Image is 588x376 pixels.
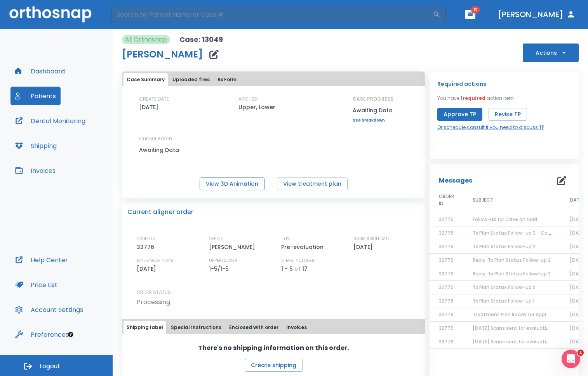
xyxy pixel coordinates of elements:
[578,350,584,356] span: 1
[570,216,586,223] span: [DATE]
[10,62,70,80] button: Dashboard
[281,257,315,264] p: STEPS INCLUDED
[137,264,159,273] p: [DATE]
[281,264,293,273] p: 1 - 5
[209,235,223,242] p: OFFICE
[439,270,454,277] span: 32776
[209,264,231,273] p: 1-5/1-5
[473,197,493,204] span: SUBJECT
[10,161,60,180] button: Invoices
[281,242,326,252] p: Pre-evaluation
[570,197,582,204] span: DATE
[168,321,224,334] button: Special Instructions
[570,230,586,236] span: [DATE]
[124,73,168,86] button: Case Summary
[439,298,454,304] span: 32776
[353,235,390,242] p: SUBMISSION DATE
[439,257,454,263] span: 32776
[439,216,454,223] span: 32776
[139,96,169,103] p: CREATE DATE
[122,50,203,59] h1: [PERSON_NAME]
[127,207,193,217] p: Current aligner order
[523,44,579,62] button: Actions
[277,178,348,190] button: View treatment plan
[473,216,537,223] span: Follow-up for Case on Hold
[473,257,551,263] span: Reply: Tx Plan Status Follow-up 2
[137,298,170,307] p: Processing
[570,338,586,345] span: [DATE]
[473,311,558,318] span: Treatment Plan Ready for Approval!
[353,242,376,252] p: [DATE]
[439,193,454,207] span: ORDER ID
[353,106,393,115] p: Awaiting Data
[570,325,586,331] span: [DATE]
[10,325,73,344] button: Preferences
[473,325,576,331] span: [DATE] Scans sent for evaluation estimate
[283,321,310,334] button: Invoices
[111,7,433,22] input: Search by Patient Name or Case #
[439,284,454,291] span: 32776
[67,331,74,338] div: Tooltip anchor
[461,95,485,101] span: 1 required
[302,264,308,273] p: 17
[10,251,73,269] button: Help Center
[471,6,480,14] span: 12
[226,321,282,334] button: Enclosed with order
[40,362,60,371] span: Logout
[437,108,482,121] button: Approve TP
[570,270,586,277] span: [DATE]
[570,298,586,304] span: [DATE]
[473,298,534,304] span: Tx Plan Status Follow-up 1
[10,111,90,130] a: Dental Monitoring
[10,136,61,155] a: Shipping
[353,96,393,103] p: CASE PROGRESS
[10,300,88,319] button: Account Settings
[473,284,536,291] span: Tx Plan Status Follow-up 2
[439,176,472,185] p: Messages
[137,289,419,296] p: ORDER STATUS
[495,7,579,21] button: [PERSON_NAME]
[137,242,157,252] p: 32776
[570,284,586,291] span: [DATE]
[139,135,209,142] p: Current Batch
[281,235,291,242] p: TYPE
[10,87,61,105] a: Patients
[139,145,209,155] p: Awaiting Data
[169,73,213,86] button: Uploaded files
[9,6,92,22] img: Orthosnap
[179,35,223,44] p: Case: 13049
[10,275,62,294] button: Price List
[137,257,173,264] p: ESTIMATED SHIP DATE
[238,96,257,103] p: ARCHES
[439,325,454,331] span: 32776
[473,243,536,250] span: Tx Plan Status Follow-up 2
[439,311,454,318] span: 32776
[473,230,572,236] span: Tx Plan Status Follow-up 3 - Case on hold
[437,95,514,102] p: You have action item
[489,108,527,121] button: Revise TP
[139,103,158,112] p: [DATE]
[209,257,237,264] p: UPPER/LOWER
[200,178,264,190] button: View 3D Animation
[137,235,155,242] p: ORDER ID
[437,124,544,131] a: Or schedule consult if you need to discuss TP
[238,103,275,112] p: Upper, Lower
[439,338,454,345] span: 32776
[124,321,423,334] div: tabs
[353,118,393,123] a: See breakdown
[245,359,303,372] button: Create shipping
[198,343,349,353] p: There's no shipping information on this order.
[294,264,301,273] p: of
[437,79,486,89] p: Required actions
[214,73,240,86] button: Rx Form
[125,35,167,44] p: At Orthosnap
[570,311,586,318] span: [DATE]
[570,243,586,250] span: [DATE]
[473,270,551,277] span: Reply: Tx Plan Status Follow-up 2
[209,242,258,252] p: [PERSON_NAME]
